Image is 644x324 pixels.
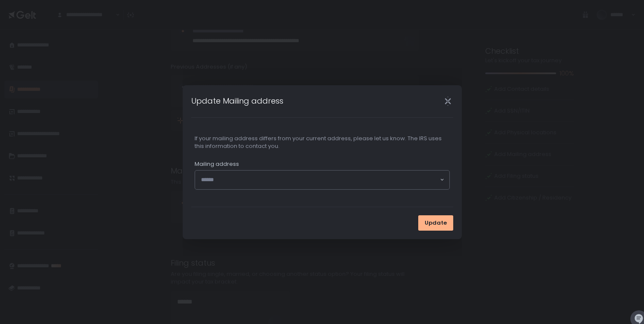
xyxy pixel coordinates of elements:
[191,95,283,107] h1: Update Mailing address
[195,160,239,168] span: Mailing address
[195,171,449,189] div: Search for option
[201,176,439,184] input: Search for option
[425,219,447,227] span: Update
[195,135,450,150] div: If your mailing address differs from your current address, please let us know. The IRS uses this ...
[434,96,462,106] div: Close
[418,215,453,231] button: Update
